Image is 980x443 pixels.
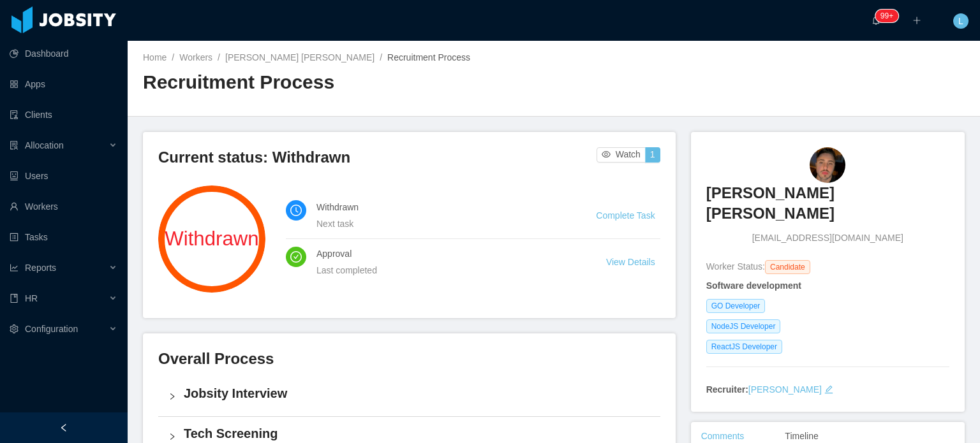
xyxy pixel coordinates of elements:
span: HR [25,293,38,303]
span: NodeJS Developer [706,319,781,333]
button: 1 [645,147,660,163]
span: / [172,52,174,62]
a: icon: appstoreApps [10,71,117,97]
a: [PERSON_NAME] [PERSON_NAME] [706,183,949,232]
h3: Overall Process [158,349,660,369]
div: icon: rightJobsity Interview [158,377,660,416]
a: icon: robotUsers [10,163,117,189]
span: ReactJS Developer [706,340,782,354]
a: Complete Task [596,210,655,221]
a: icon: profileTasks [10,224,117,250]
h4: Jobsity Interview [184,384,650,402]
span: Allocation [25,140,64,150]
i: icon: book [10,294,19,303]
span: Configuration [25,324,78,334]
span: Worker Status: [706,261,765,272]
span: / [380,52,382,62]
span: [EMAIL_ADDRESS][DOMAIN_NAME] [752,231,903,245]
a: icon: auditClients [10,102,117,127]
i: icon: edit [824,385,833,394]
a: icon: userWorkers [10,194,117,219]
img: 1c691bb4-645a-49be-9be2-b96f82b2fd60_68de77fe18dc6-90w.png [810,147,845,183]
a: Workers [179,52,212,62]
h3: Current status: Withdrawn [158,147,597,168]
button: icon: eyeWatch [597,147,646,163]
a: icon: pie-chartDashboard [10,41,117,66]
i: icon: check-circle [290,251,302,263]
div: Next task [316,217,565,231]
span: Candidate [765,260,810,274]
div: Last completed [316,263,575,277]
a: Home [143,52,167,62]
a: View Details [606,257,655,267]
i: icon: plus [912,16,921,25]
i: icon: line-chart [10,263,19,272]
i: icon: clock-circle [290,205,302,216]
span: Withdrawn [158,229,265,249]
span: Reports [25,263,56,273]
strong: Recruiter: [706,384,748,395]
i: icon: setting [10,324,19,333]
sup: 1943 [875,10,898,22]
h2: Recruitment Process [143,69,554,96]
h4: Withdrawn [316,200,565,214]
a: [PERSON_NAME] [PERSON_NAME] [225,52,375,62]
h4: Tech Screening [184,425,650,442]
strong: Software development [706,280,801,291]
a: [PERSON_NAME] [748,384,822,395]
h3: [PERSON_NAME] [PERSON_NAME] [706,183,949,224]
i: icon: solution [10,141,19,150]
i: icon: right [168,393,176,400]
span: GO Developer [706,299,766,313]
span: Recruitment Process [387,52,470,62]
i: icon: bell [872,16,880,25]
span: / [218,52,220,62]
h4: Approval [316,247,575,261]
i: icon: right [168,433,176,440]
span: L [958,13,963,29]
